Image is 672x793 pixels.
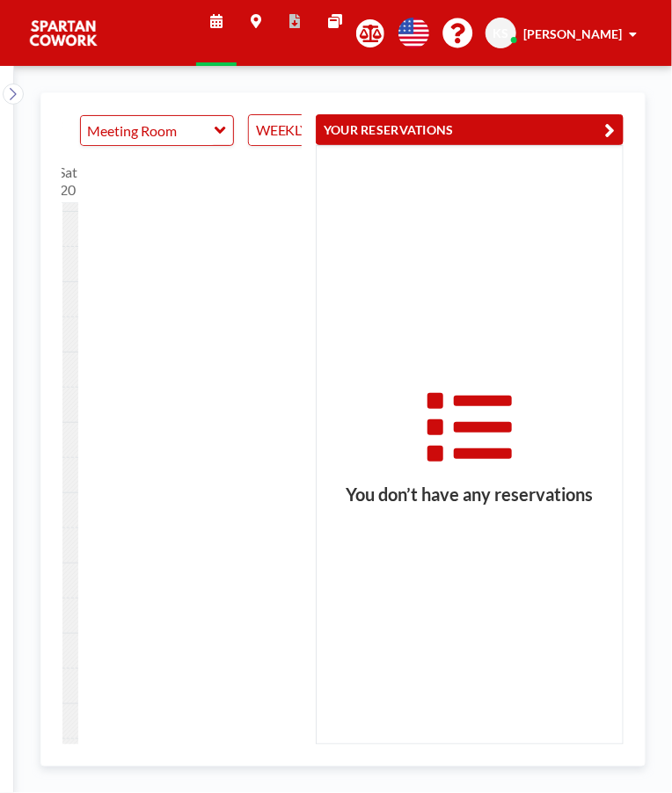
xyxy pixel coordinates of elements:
[81,116,215,145] input: Meeting Room
[316,114,624,145] button: YOUR RESERVATIONS
[493,25,509,41] span: KS
[523,26,622,41] span: [PERSON_NAME]
[28,16,99,51] img: organization-logo
[317,484,623,506] h3: You don’t have any reservations
[249,115,401,145] div: Search for option
[252,119,352,142] span: WEEKLY VIEW
[58,160,78,204] div: Sat 20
